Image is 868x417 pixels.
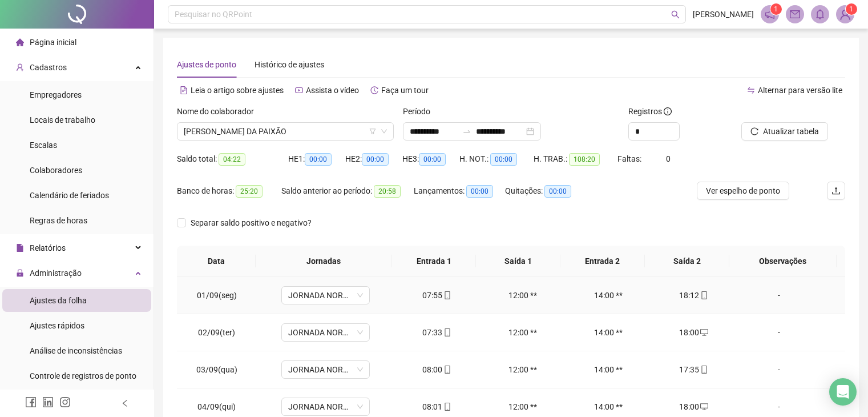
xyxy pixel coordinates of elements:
[381,86,429,95] span: Faça um tour
[177,60,236,69] span: Ajustes de ponto
[829,378,857,406] div: Open Intercom Messenger
[16,63,24,71] span: user-add
[30,216,87,225] span: Regras de horas
[442,328,451,336] span: mobile
[191,86,284,95] span: Leia o artigo sobre ajustes
[763,125,819,138] span: Atualizar tabela
[288,287,363,304] span: JORNADA NORMAL
[30,191,109,200] span: Calendário de feriados
[16,244,24,252] span: file
[288,324,363,341] span: JORNADA NORMAL
[403,289,471,302] div: 07:55
[671,10,680,19] span: search
[815,9,825,19] span: bell
[745,289,813,302] div: -
[750,127,758,135] span: reload
[362,153,389,166] span: 00:00
[534,153,617,166] div: H. TRAB.:
[30,63,67,72] span: Cadastros
[706,185,780,197] span: Ver espelho de ponto
[758,86,842,95] span: Alternar para versão lite
[693,8,754,21] span: [PERSON_NAME]
[403,326,471,339] div: 07:33
[198,328,235,337] span: 02/09(ter)
[699,403,708,411] span: desktop
[374,185,401,198] span: 20:58
[177,185,281,198] div: Banco de horas:
[391,246,476,277] th: Entrada 1
[306,86,359,95] span: Assista o vídeo
[442,291,451,299] span: mobile
[30,346,122,355] span: Análise de inconsistências
[295,86,303,94] span: youtube
[617,154,643,163] span: Faltas:
[121,399,129,407] span: left
[476,246,560,277] th: Saída 1
[505,185,588,198] div: Quitações:
[745,400,813,413] div: -
[25,396,37,408] span: facebook
[747,86,755,94] span: swap
[699,328,708,336] span: desktop
[442,366,451,374] span: mobile
[288,153,345,166] div: HE 1:
[745,363,813,376] div: -
[345,153,402,166] div: HE 2:
[288,361,363,378] span: JORNADA NORMAL
[738,255,827,267] span: Observações
[42,396,54,408] span: linkedin
[569,153,600,166] span: 108:20
[741,122,828,141] button: Atualizar tabela
[770,3,782,15] sup: 1
[697,182,789,200] button: Ver espelho de ponto
[255,60,324,69] span: Histórico de ajustes
[745,326,813,339] div: -
[16,38,24,46] span: home
[16,269,24,277] span: lock
[369,128,376,135] span: filter
[184,123,387,140] span: ROBERTO SILVA DA PAIXÃO
[30,38,76,47] span: Página inicial
[660,363,728,376] div: 17:35
[849,5,853,13] span: 1
[442,403,451,411] span: mobile
[30,115,95,125] span: Locais de trabalho
[30,268,82,278] span: Administração
[466,185,493,198] span: 00:00
[177,105,261,118] label: Nome do colaborador
[281,185,414,198] div: Saldo anterior ao período:
[288,398,363,415] span: JORNADA NORMAL
[402,153,459,166] div: HE 3:
[30,243,66,252] span: Relatórios
[180,86,188,94] span: file-text
[831,186,841,195] span: upload
[660,289,728,302] div: 18:12
[305,153,332,166] span: 00:00
[837,6,854,23] img: 93661
[664,107,672,115] span: info-circle
[30,141,57,150] span: Escalas
[196,365,237,374] span: 03/09(qua)
[403,105,438,118] label: Período
[660,400,728,413] div: 18:00
[30,90,82,99] span: Empregadores
[544,185,571,198] span: 00:00
[219,153,245,166] span: 04:22
[177,246,256,277] th: Data
[459,153,534,166] div: H. NOT.:
[628,105,672,118] span: Registros
[59,396,71,408] span: instagram
[370,86,378,94] span: history
[462,127,471,136] span: swap-right
[419,153,446,166] span: 00:00
[660,326,728,339] div: 18:00
[666,154,671,163] span: 0
[765,9,775,19] span: notification
[197,402,236,411] span: 04/09(qui)
[462,127,471,136] span: to
[236,185,263,198] span: 25:20
[403,400,471,413] div: 08:01
[699,291,708,299] span: mobile
[846,3,857,15] sup: Atualize o seu contato no menu Meus Dados
[560,246,645,277] th: Entrada 2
